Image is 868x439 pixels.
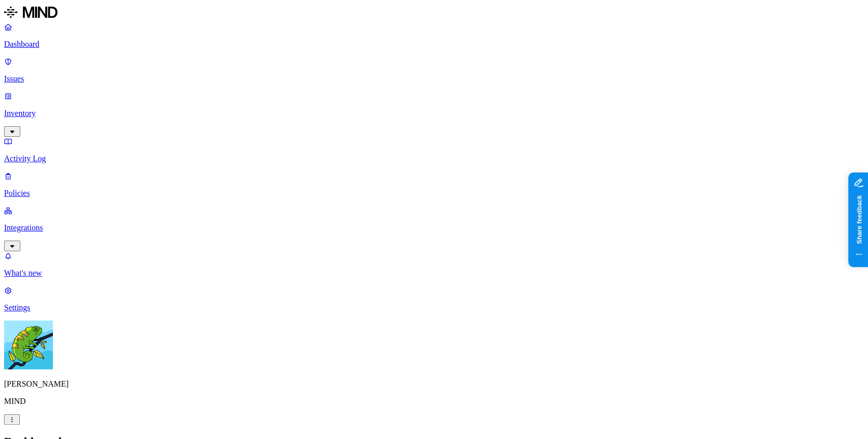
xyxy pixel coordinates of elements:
a: Policies [4,171,864,198]
p: Inventory [4,109,864,118]
a: What's new [4,251,864,278]
a: Issues [4,57,864,83]
p: Activity Log [4,154,864,163]
p: What's new [4,269,864,278]
a: Dashboard [4,22,864,49]
p: Policies [4,189,864,198]
a: MIND [4,4,864,22]
p: Issues [4,74,864,83]
img: Yuval Meshorer [4,320,53,369]
p: MIND [4,397,864,406]
a: Inventory [4,92,864,135]
p: Settings [4,303,864,312]
a: Settings [4,286,864,312]
a: Integrations [4,206,864,250]
p: Dashboard [4,40,864,49]
p: Integrations [4,223,864,232]
a: Activity Log [4,137,864,163]
img: MIND [4,4,57,20]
